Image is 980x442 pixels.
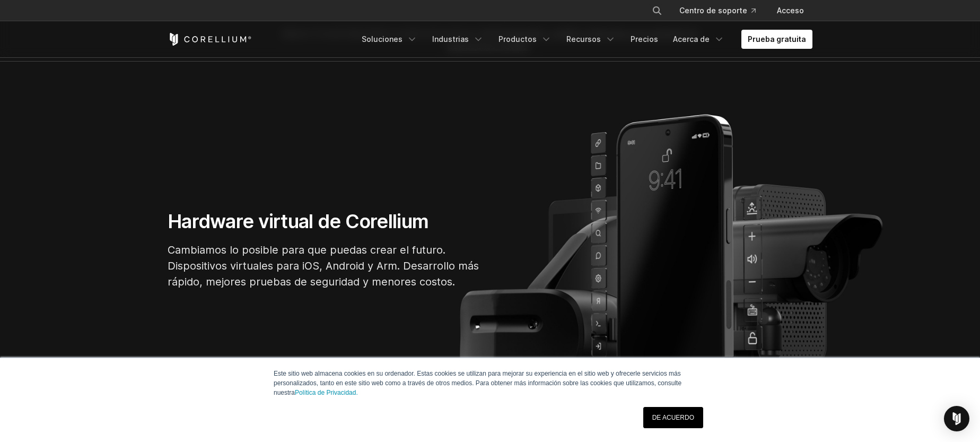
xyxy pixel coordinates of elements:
[168,33,252,46] a: Inicio de Corellium
[639,1,812,20] div: Menú de navegación
[944,406,969,431] div: Open Intercom Messenger
[30,17,51,25] font: versión
[17,17,25,25] img: logo_orange.svg
[54,62,80,70] font: Dominio
[109,62,117,70] img: tab_keywords_by_traffic_grey.svg
[748,34,806,44] font: Prueba gratuita
[42,62,51,70] img: tab_domain_overview_orange.svg
[679,6,747,15] font: Centro de soporte
[295,389,358,396] a: Política de Privacidad.
[673,34,710,44] font: Acerca de
[631,34,658,44] font: Precios
[498,34,537,44] font: Productos
[28,28,119,36] font: Dominio: [DOMAIN_NAME]
[777,6,804,15] font: Acceso
[168,210,428,233] font: Hardware virtual de Corellium
[432,34,469,44] font: Industrias
[168,244,479,288] font: Cambiamos lo posible para que puedas crear el futuro. Dispositivos virtuales para iOS, Android y ...
[647,1,667,20] button: Buscar
[17,28,25,36] img: website_grey.svg
[274,370,681,396] font: Este sitio web almacena cookies en su ordenador. Estas cookies se utilizan para mejorar su experi...
[362,34,402,44] font: Soluciones
[643,407,703,428] a: DE ACUERDO
[652,414,694,421] font: DE ACUERDO
[566,34,601,44] font: Recursos
[355,30,812,49] div: Menú de navegación
[120,62,164,70] font: Palabras clave
[51,17,70,25] font: 4.0.25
